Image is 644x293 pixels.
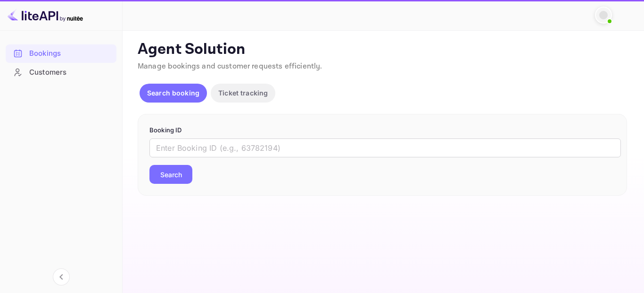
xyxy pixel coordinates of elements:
[138,61,322,71] span: Manage bookings and customer requests efficiently.
[29,48,112,59] div: Bookings
[6,63,116,82] div: Customers
[218,88,268,98] p: Ticket tracking
[6,63,116,81] a: Customers
[6,44,116,63] div: Bookings
[8,8,83,23] img: LiteAPI logo
[149,138,621,157] input: Enter Booking ID (e.g., 63782194)
[149,165,192,184] button: Search
[147,88,199,98] p: Search booking
[138,40,627,59] p: Agent Solution
[53,268,70,285] button: Collapse navigation
[6,44,116,62] a: Bookings
[149,126,615,135] p: Booking ID
[29,67,112,78] div: Customers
